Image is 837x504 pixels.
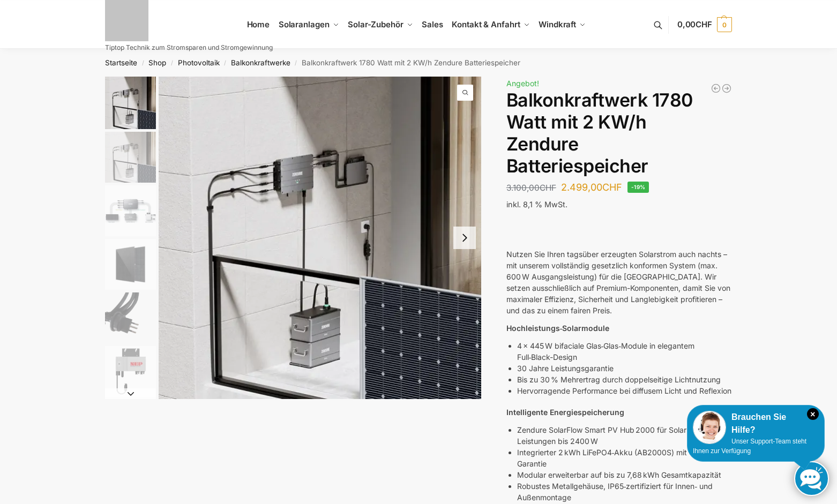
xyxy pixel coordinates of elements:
button: Next slide [105,388,156,399]
span: Kontakt & Anfahrt [452,19,520,29]
span: / [290,59,302,67]
span: Sales [422,19,443,29]
a: Kontakt & Anfahrt [447,1,534,49]
span: Unser Support-Team steht Ihnen zur Verfügung [693,438,806,455]
img: Zendure-solar-flow-Batteriespeicher für Balkonkraftwerke [159,77,481,399]
i: Schließen [807,408,819,420]
div: Brauchen Sie Hilfe? [693,411,819,437]
li: 5 / 7 [102,291,156,344]
span: 0,00 [677,19,712,29]
img: Zendure Batteriespeicher-wie anschliessen [105,185,156,236]
button: Gute Reaktion [513,223,519,224]
h1: Balkonkraftwerk 1780 Watt mit 2 KW/h Zendure Batteriespeicher [506,89,732,177]
a: 7,2 KW Dachanlage zur Selbstmontage [711,83,721,94]
button: Weitergeben [539,223,545,224]
li: 7 / 7 [102,398,156,452]
li: 4 / 7 [102,237,156,291]
span: -19% [627,182,649,193]
li: 6 / 7 [102,344,156,398]
span: / [137,59,148,67]
p: Nutzen Sie Ihren tagsüber erzeugten Solarstrom auch nachts – mit unserem vollständig gesetzlich k... [506,249,732,316]
p: 4 × 445 W bifaciale Glas‑Glas‑Module in elegantem Full‑Black-Design [517,340,732,363]
a: Zendure-solar-flow-Batteriespeicher für BalkonkraftwerkeZnedure solar flow Batteriespeicher fuer ... [159,77,481,399]
a: 0,00CHF 0 [677,9,732,41]
img: Zendure-solar-flow-Batteriespeicher für Balkonkraftwerke [105,132,156,183]
span: / [220,59,231,67]
button: Vorlesen [526,223,532,224]
p: 30 Jahre Leistungsgarantie [517,363,732,374]
span: inkl. 8,1 % MwSt. [506,200,567,209]
button: Next slide [453,227,476,249]
a: Windkraft [534,1,591,49]
li: 2 / 7 [102,130,156,184]
img: nep-microwechselrichter-600w [105,346,156,397]
p: Hervorragende Performance bei diffusem Licht und Reflexion [517,385,732,396]
button: Schlechte Reaktion [519,223,526,224]
bdi: 3.100,00 [506,183,556,193]
span: / [166,59,177,67]
strong: Hochleistungs‑Solarmodule [506,324,610,333]
a: Solar-Zubehör [343,1,417,49]
a: Startseite [105,58,137,67]
bdi: 2.499,00 [561,182,622,193]
span: Angebot! [506,79,539,88]
img: Customer service [693,411,726,444]
button: Kopieren [506,223,513,224]
li: 1 / 7 [102,77,156,130]
span: CHF [540,183,556,193]
a: 10 Bificiale Solarmodule 450 Watt Fullblack [721,83,732,94]
strong: Intelligente Energiespeicherung [506,408,624,417]
li: 1 / 7 [159,77,481,399]
nav: Breadcrumb [86,49,751,77]
span: Windkraft [539,19,576,29]
button: In Canvas bearbeiten [532,223,539,224]
p: Integrierter 2 kWh LiFePO4‑Akku (AB2000S) mit 10 Jahren Garantie [517,447,732,469]
span: Solar-Zubehör [348,19,403,29]
a: Shop [148,58,166,67]
span: CHF [602,182,622,193]
p: Tiptop Technik zum Stromsparen und Stromgewinnung [105,44,273,51]
span: CHF [696,19,712,29]
p: Robustes Metallgehäuse, IP65‑zertifiziert für Innen‑ und Außenmontage [517,480,732,503]
li: 3 / 7 [102,184,156,237]
img: Zendure-solar-flow-Batteriespeicher für Balkonkraftwerke [105,77,156,129]
span: Solaranlagen [279,19,330,29]
p: Bis zu 30 % Mehrertrag durch doppelseitige Lichtnutzung [517,374,732,385]
img: Anschlusskabel-3meter_schweizer-stecker [105,292,156,343]
span: 0 [717,17,732,32]
a: Sales [417,1,447,49]
a: Solaranlagen [274,1,343,49]
a: Balkonkraftwerke [231,58,290,67]
img: Maysun [105,239,156,290]
a: Photovoltaik [178,58,220,67]
p: Zendure SolarFlow Smart PV Hub 2000 für Solarmodul-Leistungen bis 2400 W [517,424,732,447]
p: Modular erweiterbar auf bis zu 7,68 kWh Gesamtkapazität [517,469,732,480]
